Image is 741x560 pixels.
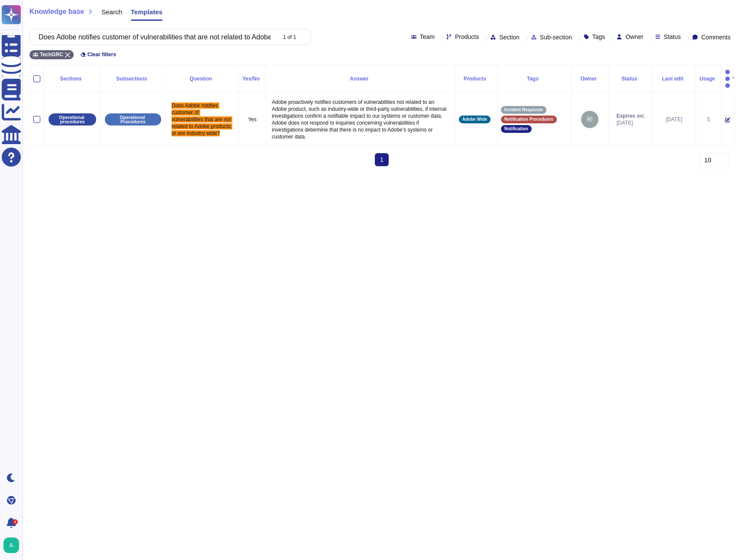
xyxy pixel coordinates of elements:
[613,76,649,81] div: Status
[504,117,553,122] span: Notification Procedures
[270,76,451,81] div: Answer
[699,76,718,81] div: Usage
[40,52,63,57] span: TechGRC
[29,8,84,15] span: Knowledge base
[625,34,643,40] span: Owner
[575,76,605,81] div: Owner
[455,34,479,40] span: Products
[13,519,18,525] div: 2
[499,34,520,40] span: Section
[540,34,572,40] span: Sub-section
[34,29,275,45] input: Search by keywords
[172,103,232,136] span: Does Adobe notifies customer of vulnerabilities that are not related to Adobe products or are ind...
[169,76,235,81] div: Question
[581,111,598,128] img: user
[101,9,122,15] span: Search
[504,108,543,112] span: Incident Response
[592,34,605,40] span: Tags
[699,116,718,123] div: 5
[52,115,93,124] p: Operational procedures
[664,34,681,40] span: Status
[420,34,435,40] span: Team
[242,116,262,123] p: Yes
[108,115,158,124] p: Operational Procedures
[656,116,692,123] div: [DATE]
[131,9,162,15] span: Templates
[270,97,451,142] p: Adobe proactively notifies customers of vulnerabilities not related to an Adobe product, such as ...
[48,76,97,81] div: Sections
[504,127,528,131] span: Notification
[2,536,25,555] button: user
[501,76,567,81] div: Tags
[104,76,162,81] div: Subsections
[283,35,296,40] div: 1 of 1
[459,76,494,81] div: Products
[656,76,692,81] div: Last edit
[462,117,487,122] span: Adobe Wide
[617,119,645,126] span: [DATE]
[3,537,19,553] img: user
[617,113,645,119] span: Expires on:
[701,34,731,40] span: Comments
[88,52,116,57] span: Clear filters
[375,153,389,166] span: 1
[242,76,262,81] div: Yes/No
